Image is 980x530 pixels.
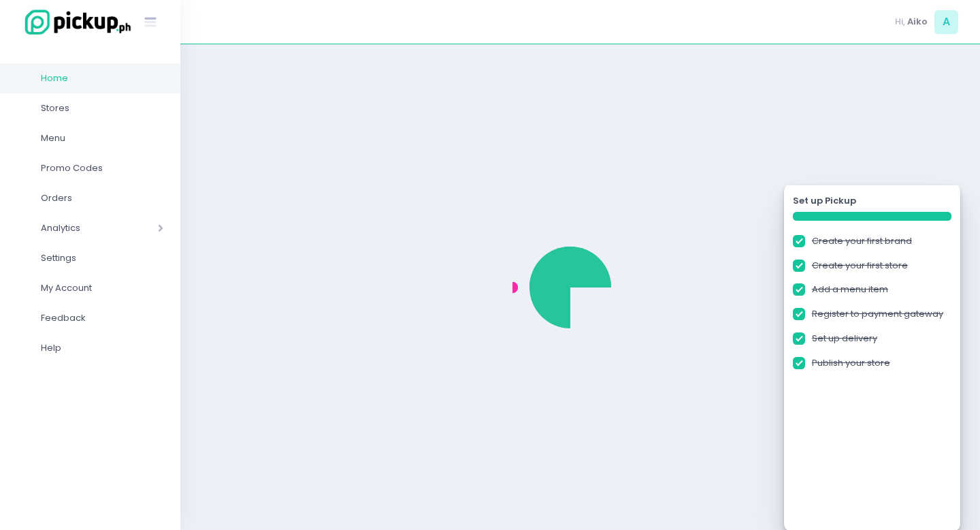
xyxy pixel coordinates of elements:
[934,10,958,34] span: A
[41,219,119,237] span: Analytics
[895,15,905,29] span: Hi,
[41,189,163,207] span: Orders
[812,283,888,296] a: Add a menu item
[812,332,877,345] a: Set up delivery
[41,339,163,357] span: Help
[812,356,890,370] a: Publish your store
[41,69,163,87] span: Home
[41,159,163,177] span: Promo Codes
[41,279,163,297] span: My Account
[41,99,163,117] span: Stores
[41,249,163,267] span: Settings
[41,129,163,147] span: Menu
[17,7,133,37] img: logo
[907,15,928,29] span: Aiko
[793,194,856,208] strong: Set up Pickup
[41,309,163,327] span: Feedback
[812,259,908,272] a: Create your first store
[812,234,912,248] a: Create your first brand
[812,307,943,321] a: Register to payment gateway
